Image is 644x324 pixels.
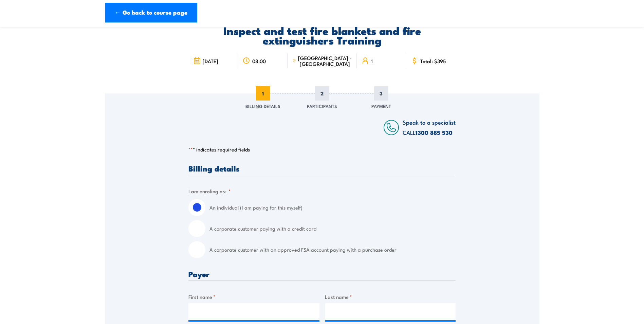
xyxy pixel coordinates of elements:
[188,25,456,44] h2: Inspect and test fire blankets and fire extinguishers Training
[209,220,456,237] label: A corporate customer paying with a credit card
[403,118,456,137] span: Speak to a specialist CALL
[256,86,270,101] span: 1
[188,146,456,153] p: " " indicates required fields
[245,103,280,109] span: Billing Details
[188,270,456,278] h3: Payer
[105,3,197,23] a: ← Go back to course page
[252,58,266,64] span: 08:00
[307,103,337,109] span: Participants
[416,128,453,137] a: 1300 885 530
[374,86,388,101] span: 3
[371,103,391,109] span: Payment
[188,187,231,195] legend: I am enroling as:
[315,86,329,101] span: 2
[209,241,456,258] label: A corporate customer with an approved FSA account paying with a purchase order
[298,55,352,67] span: [GEOGRAPHIC_DATA] - [GEOGRAPHIC_DATA]
[420,58,446,64] span: Total: $395
[371,58,373,64] span: 1
[188,164,456,172] h3: Billing details
[209,199,456,216] label: An individual (I am paying for this myself)
[188,293,319,301] label: First name
[325,293,456,301] label: Last name
[203,58,218,64] span: [DATE]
